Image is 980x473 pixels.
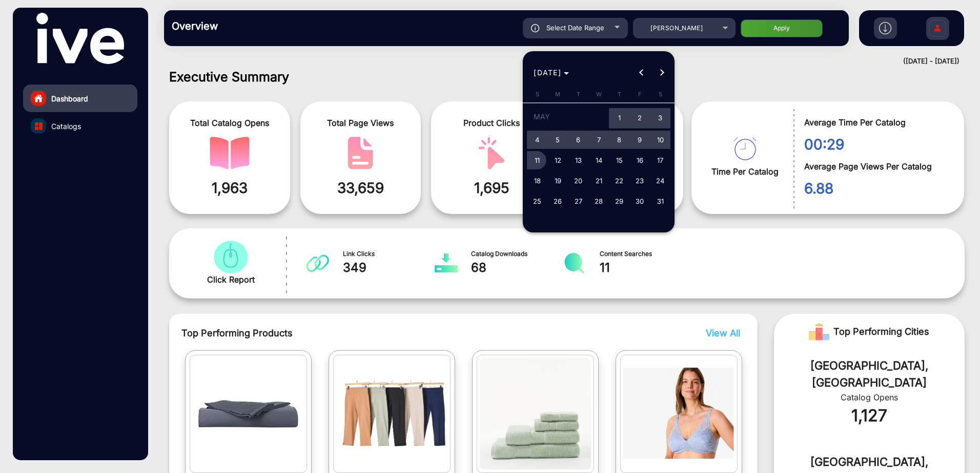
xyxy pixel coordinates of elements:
span: 17 [651,151,669,169]
span: 4 [528,131,546,149]
button: Previous month [631,62,651,83]
button: May 1, 2025 [609,106,629,130]
span: 6 [569,131,587,149]
span: 29 [610,192,628,210]
span: 13 [569,151,587,169]
button: May 9, 2025 [629,130,650,150]
button: May 21, 2025 [588,170,609,191]
td: MAY [527,106,609,130]
span: 26 [548,192,567,210]
button: May 23, 2025 [629,170,650,191]
button: May 22, 2025 [609,170,629,191]
span: S [659,91,662,98]
button: May 25, 2025 [527,191,547,211]
span: 9 [630,131,649,149]
span: W [596,91,602,98]
button: May 13, 2025 [568,150,588,170]
button: May 16, 2025 [629,150,650,170]
span: 15 [610,151,628,169]
span: 23 [630,171,649,190]
button: May 12, 2025 [547,150,568,170]
span: 19 [548,171,567,190]
span: 14 [589,151,608,169]
span: 1 [610,108,628,129]
span: 2 [630,108,649,129]
span: 16 [630,151,649,169]
button: May 7, 2025 [588,130,609,150]
button: May 6, 2025 [568,130,588,150]
span: 5 [548,131,567,149]
span: 25 [528,192,546,210]
button: May 11, 2025 [527,150,547,170]
span: 28 [589,192,608,210]
span: M [555,91,560,98]
button: May 2, 2025 [629,106,650,130]
button: May 28, 2025 [588,191,609,211]
button: May 17, 2025 [650,150,670,170]
span: 11 [528,151,546,169]
button: May 19, 2025 [547,170,568,191]
button: May 15, 2025 [609,150,629,170]
span: T [577,91,580,98]
button: Choose month and year [529,63,573,82]
span: F [638,91,642,98]
span: 10 [651,131,669,149]
button: May 8, 2025 [609,130,629,150]
button: May 10, 2025 [650,130,670,150]
button: May 14, 2025 [588,150,609,170]
button: May 27, 2025 [568,191,588,211]
span: 22 [610,171,628,190]
span: 12 [548,151,567,169]
button: May 18, 2025 [527,170,547,191]
button: May 3, 2025 [650,106,670,130]
span: 8 [610,131,628,149]
span: T [618,91,621,98]
span: 20 [569,171,587,190]
span: [DATE] [534,68,561,77]
button: May 29, 2025 [609,191,629,211]
span: 24 [651,171,669,190]
span: 7 [589,131,608,149]
span: 18 [528,171,546,190]
button: Next month [651,62,672,83]
span: 27 [569,192,587,210]
button: May 30, 2025 [629,191,650,211]
span: 3 [651,108,669,129]
button: May 5, 2025 [547,130,568,150]
span: 30 [630,192,649,210]
span: 21 [589,171,608,190]
button: May 4, 2025 [527,130,547,150]
span: 31 [651,192,669,210]
button: May 26, 2025 [547,191,568,211]
span: S [536,91,539,98]
button: May 20, 2025 [568,170,588,191]
button: May 24, 2025 [650,170,670,191]
button: May 31, 2025 [650,191,670,211]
